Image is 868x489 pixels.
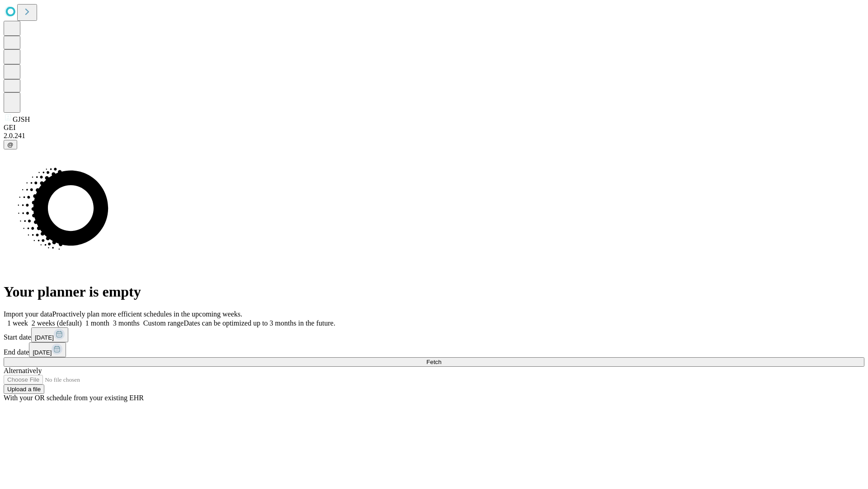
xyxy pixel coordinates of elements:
span: Custom range [143,319,184,327]
div: GEI [4,124,864,132]
span: @ [7,141,14,148]
span: Proactively plan more efficient schedules in the upcoming weeks. [52,310,242,318]
span: 1 week [7,319,28,327]
span: Fetch [426,359,441,365]
span: Dates can be optimized up to 3 months in the future. [184,319,335,327]
span: [DATE] [35,334,54,341]
span: With your OR schedule from your existing EHR [4,394,144,402]
span: [DATE] [33,349,52,356]
button: Fetch [4,357,864,367]
button: [DATE] [29,342,66,357]
span: 3 months [113,319,140,327]
h1: Your planner is empty [4,283,864,300]
button: @ [4,140,17,149]
div: End date [4,342,864,357]
span: 1 month [85,319,109,327]
div: 2.0.241 [4,132,864,140]
button: [DATE] [31,327,68,342]
div: Start date [4,327,864,342]
span: 2 weeks (default) [32,319,82,327]
span: Alternatively [4,367,42,374]
button: Upload a file [4,384,44,394]
span: GJSH [13,115,30,123]
span: Import your data [4,310,52,318]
